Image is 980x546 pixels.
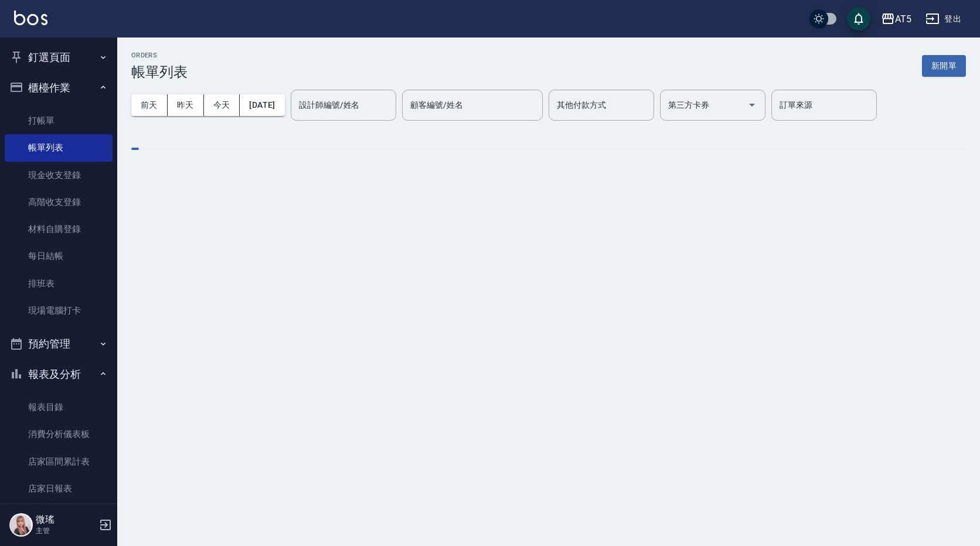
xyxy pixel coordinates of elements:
[14,11,47,25] img: Logo
[131,64,188,80] h3: 帳單列表
[876,7,916,31] button: AT5
[5,421,113,448] a: 消費分析儀表板
[5,134,113,161] a: 帳單列表
[5,107,113,134] a: 打帳單
[36,514,96,525] h5: 微瑤
[5,329,113,359] button: 預約管理
[5,475,113,502] a: 店家日報表
[5,162,113,189] a: 現金收支登錄
[204,94,240,116] button: 今天
[5,216,113,243] a: 材料自購登錄
[5,394,113,421] a: 報表目錄
[743,95,761,114] button: Open
[5,359,113,390] button: 報表及分析
[5,189,113,216] a: 高階收支登錄
[922,60,966,71] a: 新開單
[5,448,113,475] a: 店家區間累計表
[922,55,966,77] button: 新開單
[131,94,168,116] button: 前天
[5,73,113,103] button: 櫃檯作業
[5,297,113,324] a: 現場電腦打卡
[131,52,188,59] h2: ORDERS
[36,525,96,536] p: 主管
[5,270,113,297] a: 排班表
[9,513,33,537] img: Person
[240,94,284,116] button: [DATE]
[5,243,113,269] a: 每日結帳
[168,94,204,116] button: 昨天
[5,502,113,529] a: 互助日報表
[895,12,911,26] div: AT5
[847,7,870,30] button: save
[921,8,966,30] button: 登出
[5,42,113,73] button: 釘選頁面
